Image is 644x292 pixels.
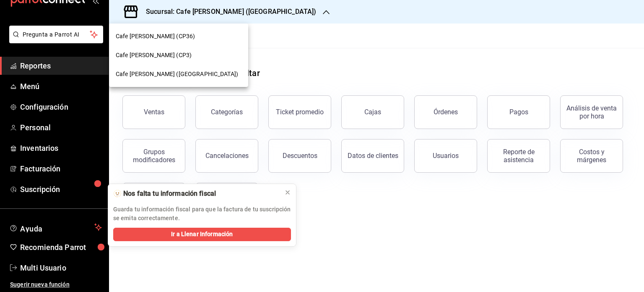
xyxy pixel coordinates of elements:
[109,46,248,65] div: Cafe [PERSON_NAME] (CP3)
[116,51,192,60] span: Cafe [PERSON_NAME] (CP3)
[171,230,233,239] span: Ir a Llenar Información
[113,189,278,198] div: 🫥 Nos falta tu información fiscal
[109,65,248,84] div: Cafe [PERSON_NAME] ([GEOGRAPHIC_DATA])
[109,27,248,46] div: Cafe [PERSON_NAME] (CP36)
[116,70,238,79] span: Cafe [PERSON_NAME] ([GEOGRAPHIC_DATA])
[116,32,195,41] span: Cafe [PERSON_NAME] (CP36)
[113,205,291,223] p: Guarda tu información fiscal para que la factura de tu suscripción se emita correctamente.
